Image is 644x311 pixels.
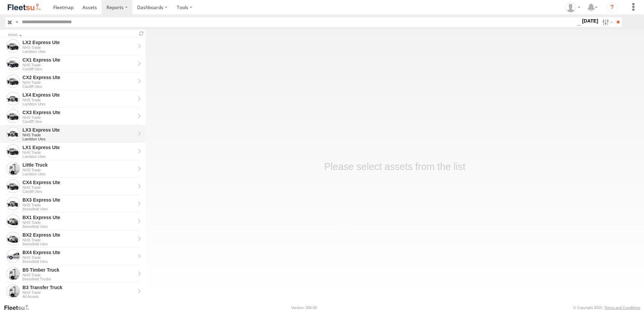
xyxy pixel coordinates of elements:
div: Cardiff Utes [23,189,135,194]
div: Version: 306.00 [291,306,317,310]
div: Lambton Utes [23,172,135,176]
a: Visit our Website [4,304,35,311]
div: NHS Trade [23,45,135,49]
div: BX1 Express Ute - View Asset History [23,214,135,220]
div: Cardiff Utes [23,119,135,124]
div: NHS Trade [23,185,135,189]
div: LX1 Express Ute - View Asset History [23,144,135,150]
div: NHS Trade [23,220,135,224]
div: Cardiff Utes [23,67,135,71]
div: CX1 Express Ute - View Asset History [23,57,135,63]
div: NHS Trade [23,115,135,119]
div: NHS Trade [23,255,135,260]
label: Search Filter Options [600,17,614,27]
div: All Assets [23,295,135,299]
div: Beresfield Utes [23,224,135,229]
label: [DATE] [581,17,600,25]
div: NHS Trade [23,238,135,242]
div: Little Truck - View Asset History [23,162,135,168]
div: LX4 Express Ute - View Asset History [23,92,135,98]
div: B5 Timber Truck - View Asset History [23,267,135,273]
div: Beresfield Utes [23,242,135,246]
img: fleetsu-logo-horizontal.svg [7,3,42,12]
div: NHS Trade [23,63,135,67]
div: LX2 Express Ute - View Asset History [23,39,135,45]
div: Cardiff Utes [23,84,135,89]
div: Beresfield Utes [23,260,135,264]
div: CX3 Express Ute - View Asset History [23,109,135,115]
div: NHS Trade [23,203,135,207]
div: BX2 Express Ute - View Asset History [23,232,135,238]
i: ? [607,2,617,13]
div: NHS Trade [23,98,135,102]
div: NHS Trade [23,290,135,295]
div: NHS Trade [23,80,135,84]
div: Click to Sort [8,33,135,37]
div: Beresfield Utes [23,207,135,211]
div: NHS Trade [23,168,135,172]
div: Lambton Utes [23,102,135,106]
div: Beresfield Trucks [23,277,135,281]
div: BX4 Express Ute - View Asset History [23,249,135,255]
div: NHS Trade [23,150,135,154]
div: Kelley Adamson [563,2,583,12]
a: Terms and Conditions [605,306,640,310]
div: Lambton Utes [23,49,135,54]
div: B3 Transfer Truck - View Asset History [23,284,135,290]
div: CX4 Express Ute - View Asset History [23,179,135,185]
label: Search Query [14,17,20,27]
span: Refresh [137,30,146,37]
div: LX3 Express Ute - View Asset History [23,127,135,133]
div: CX2 Express Ute - View Asset History [23,74,135,80]
div: NHS Trade [23,133,135,137]
div: © Copyright 2025 - [573,306,640,310]
div: BX3 Express Ute - View Asset History [23,197,135,203]
div: NHS Trade [23,273,135,277]
div: Lambton Utes [23,137,135,141]
div: Lambton Utes [23,154,135,159]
